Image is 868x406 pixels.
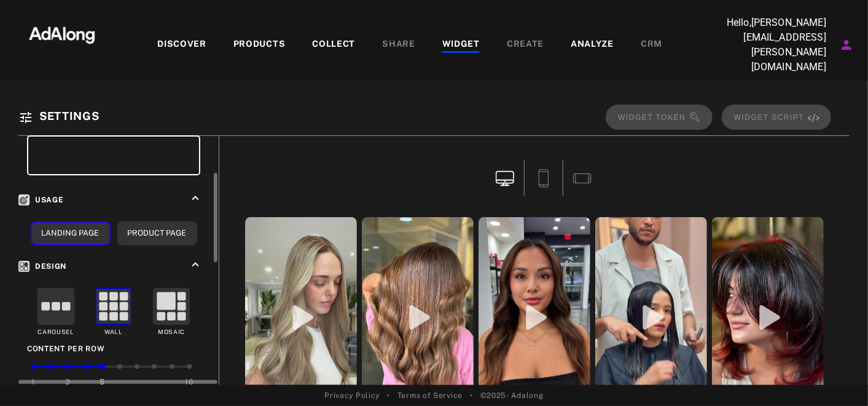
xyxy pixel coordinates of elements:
div: CRM [641,38,662,52]
div: 10 [185,376,193,388]
span: • [387,390,390,401]
button: Account settings [836,34,857,55]
div: 3 [65,376,71,388]
div: ANALYZE [571,38,614,52]
div: COLLECT [312,38,355,52]
button: Landing Page [31,221,111,245]
a: Terms of Service [397,390,463,401]
span: © 2025 - Adalong [480,390,544,401]
p: Hello, [PERSON_NAME][EMAIL_ADDRESS][PERSON_NAME][DOMAIN_NAME] [703,15,826,74]
div: 1 [31,376,35,388]
div: Carousel [37,328,74,337]
div: Mosaic [158,328,185,337]
i: keyboard_arrow_up [189,258,202,271]
div: Content per row [27,343,200,354]
span: Settings [39,109,100,122]
div: SHARE [382,38,415,52]
div: WIDGET [442,38,480,52]
button: Product Page [117,221,197,245]
iframe: Chat Widget [807,347,868,406]
div: DISCOVER [157,38,206,52]
img: 63233d7d88ed69de3c212112c67096b6.png [8,15,116,52]
span: ⚠️ Please save or reset your changes to copy the token [606,105,713,130]
div: Wall [104,328,123,337]
div: 5 [100,376,105,388]
i: keyboard_arrow_up [189,191,202,205]
span: • [470,390,473,401]
a: Privacy Policy [324,390,380,401]
span: ⚠️ Please save or reset your changes to copy the script [722,105,831,130]
span: Usage [18,196,64,204]
div: Widget de chat [807,347,868,406]
div: PRODUCTS [233,38,286,52]
span: Design [18,262,66,271]
div: CREATE [507,38,544,52]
